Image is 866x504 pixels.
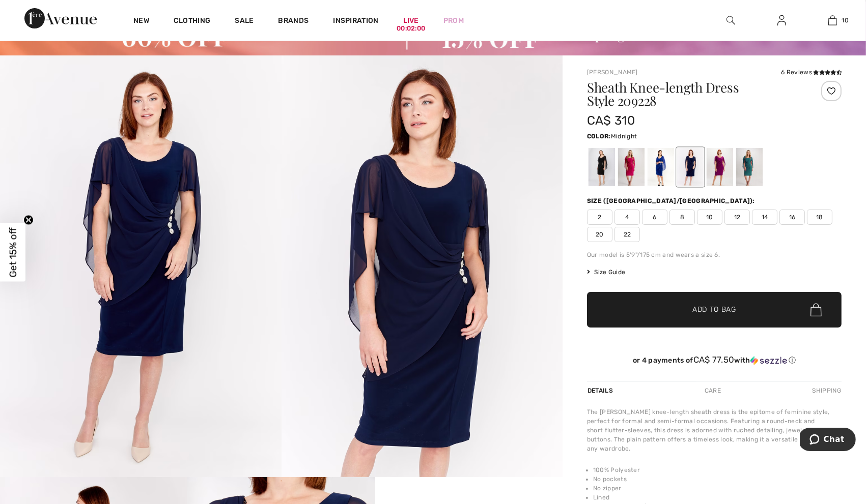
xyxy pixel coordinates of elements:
[587,227,612,242] span: 20
[587,196,757,205] div: Size ([GEOGRAPHIC_DATA]/[GEOGRAPHIC_DATA]):
[693,354,735,365] span: CA$ 77.50
[696,381,730,400] div: Care
[614,227,640,242] span: 22
[587,355,842,369] div: or 4 payments ofCA$ 77.50withSezzle Click to learn more about Sezzle
[282,55,563,477] img: Sheath Knee-Length Dress Style 209228. 2
[587,407,842,453] div: The [PERSON_NAME] knee-length sheath dress is the epitome of feminine style, perfect for formal a...
[587,210,612,225] span: 2
[800,428,856,453] iframe: Opens a widget where you can chat to one of our agents
[614,210,640,225] span: 4
[692,305,736,315] span: Add to Bag
[697,210,722,225] span: 10
[333,16,378,27] span: Inspiration
[828,14,837,26] img: My Bag
[593,484,842,493] li: No zipper
[587,381,616,400] div: Details
[587,69,638,76] a: [PERSON_NAME]
[781,68,842,77] div: 6 Reviews
[278,16,309,27] a: Brands
[593,475,842,484] li: No pockets
[403,15,419,26] a: Live00:02:00
[807,14,857,26] a: 10
[587,355,842,365] div: or 4 payments of with
[677,148,704,186] div: Midnight
[669,210,695,225] span: 8
[727,14,735,26] img: search the website
[174,16,210,27] a: Clothing
[736,148,763,186] div: Duchess green
[842,16,849,25] span: 10
[397,24,425,34] div: 00:02:00
[807,210,832,225] span: 18
[618,148,645,186] div: Begonia
[752,210,777,225] span: 14
[593,465,842,475] li: 100% Polyester
[587,268,625,277] span: Size Guide
[443,15,464,26] a: Prom
[769,14,794,27] a: Sign In
[724,210,750,225] span: 12
[777,14,786,26] img: My Info
[779,210,805,225] span: 16
[611,133,637,140] span: Midnight
[750,356,787,365] img: Sezzle
[593,493,842,502] li: Lined
[24,8,97,28] img: 1ère Avenue
[587,292,842,328] button: Add to Bag
[707,148,733,186] div: Sangria
[648,148,674,186] div: Imperial Blue
[587,250,842,259] div: Our model is 5'9"/175 cm and wears a size 6.
[642,210,667,225] span: 6
[587,113,635,128] span: CA$ 310
[23,215,34,225] button: Close teaser
[133,16,149,27] a: New
[589,148,615,186] div: Black
[811,304,822,317] img: Bag.svg
[7,227,19,277] span: Get 15% off
[587,81,799,107] h1: Sheath Knee-length Dress Style 209228
[810,381,842,400] div: Shipping
[587,133,611,140] span: Color:
[235,16,254,27] a: Sale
